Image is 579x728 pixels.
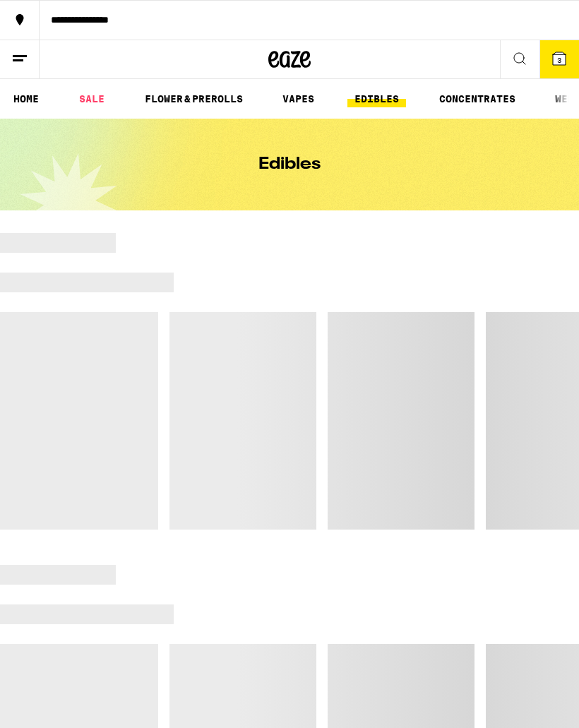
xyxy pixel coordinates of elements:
[347,90,406,107] a: EDIBLES
[72,90,112,107] a: SALE
[275,90,321,107] a: VAPES
[258,156,321,173] h1: Edibles
[557,56,561,64] span: 3
[432,90,523,107] a: CONCENTRATES
[138,90,250,107] a: FLOWER & PREROLLS
[6,90,46,107] a: HOME
[539,40,579,78] button: 3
